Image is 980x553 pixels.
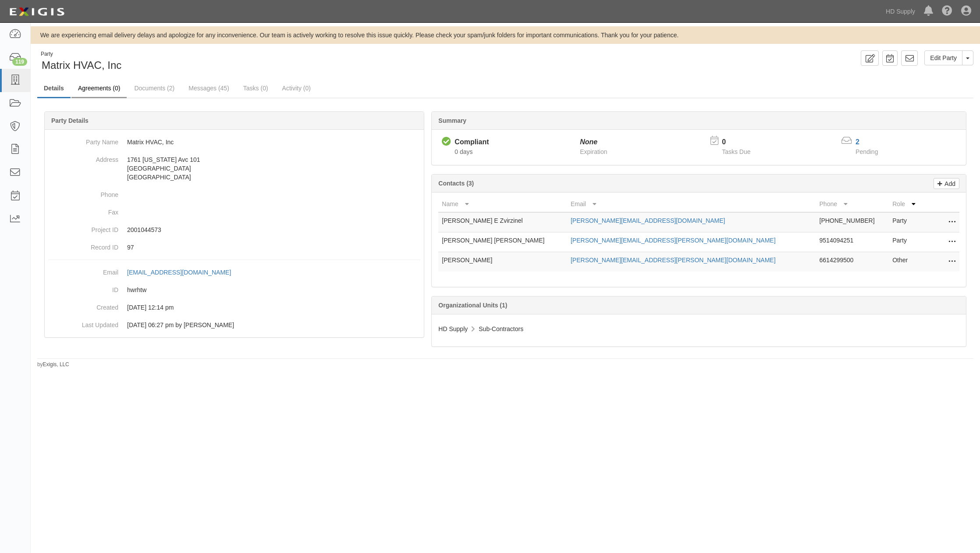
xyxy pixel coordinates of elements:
span: Expiration [580,148,607,155]
td: Other [889,252,924,272]
a: [PERSON_NAME][EMAIL_ADDRESS][PERSON_NAME][DOMAIN_NAME] [571,237,776,244]
dd: hwrhtw [48,281,420,299]
div: Compliant [454,137,489,147]
td: 9514094251 [816,232,889,252]
dd: Matrix HVAC, Inc [48,133,420,151]
td: 6614299500 [816,252,889,272]
a: 2 [856,138,859,146]
p: 0 [722,137,761,147]
dt: ID [48,281,118,294]
dt: Fax [48,203,118,217]
div: Matrix HVAC, Inc [37,50,499,73]
img: logo-5460c22ac91f19d4615b14bd174203de0afe785f0fc80cf4dbbc73dc1793850b.png [7,4,67,20]
dd: 1761 [US_STATE] Avc 101 [GEOGRAPHIC_DATA] [GEOGRAPHIC_DATA] [48,151,420,186]
b: Party Details [51,117,89,124]
div: 119 [12,58,27,66]
a: Details [37,79,71,98]
span: Pending [856,148,878,155]
span: Matrix HVAC, Inc [42,59,121,71]
b: Contacts (3) [438,180,474,187]
a: Tasks (0) [237,79,275,97]
p: 2001044573 [127,225,420,234]
small: by [37,361,69,368]
dt: Record ID [48,239,118,252]
td: Party [889,212,924,232]
span: Tasks Due [722,148,750,155]
a: HD Supply [881,3,920,20]
dt: Project ID [48,221,118,234]
div: [EMAIL_ADDRESS][DOMAIN_NAME] [127,268,231,277]
i: Compliant [442,137,451,146]
a: Agreements (0) [71,79,127,98]
dt: Last Updated [48,316,118,329]
a: [PERSON_NAME][EMAIL_ADDRESS][DOMAIN_NAME] [571,217,725,224]
th: Name [438,196,567,212]
td: [PERSON_NAME] [PERSON_NAME] [438,232,567,252]
i: None [580,138,597,146]
span: Sub-Contractors [479,325,523,332]
i: Help Center - Complianz [942,6,952,17]
a: Exigis, LLC [43,361,69,367]
p: Add [942,178,955,189]
dt: Address [48,151,118,164]
dt: Email [48,264,118,277]
a: [EMAIL_ADDRESS][DOMAIN_NAME] [127,269,241,276]
a: Documents (2) [128,79,181,97]
td: Party [889,232,924,252]
th: Email [567,196,816,212]
dt: Party Name [48,133,118,146]
div: We are experiencing email delivery delays and apologize for any inconvenience. Our team is active... [31,31,980,39]
dd: 08/26/2025 06:27 pm by Rich Phelan [48,316,420,334]
a: Messages (45) [182,79,236,97]
th: Role [889,196,924,212]
a: Add [934,178,959,189]
span: HD Supply [438,325,468,332]
div: Party [41,50,121,58]
b: Summary [438,117,466,124]
dd: 12/22/2023 12:14 pm [48,299,420,316]
dt: Created [48,299,118,312]
a: Activity (0) [276,79,317,97]
td: [PHONE_NUMBER] [816,212,889,232]
a: [PERSON_NAME][EMAIL_ADDRESS][PERSON_NAME][DOMAIN_NAME] [571,257,776,264]
span: Since 08/26/2025 [454,148,472,155]
b: Organizational Units (1) [438,302,507,309]
td: [PERSON_NAME] [438,252,567,272]
p: 97 [127,243,420,252]
td: [PERSON_NAME] E Zvirzinel [438,212,567,232]
a: Edit Party [924,50,962,65]
dt: Phone [48,186,118,199]
th: Phone [816,196,889,212]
